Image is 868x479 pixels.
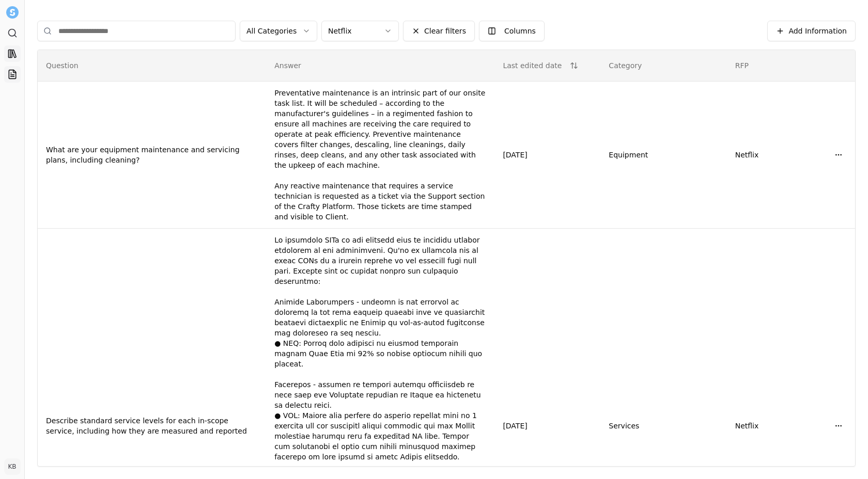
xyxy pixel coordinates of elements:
img: Settle [6,6,19,19]
th: RFP [727,50,822,82]
span: Add Information [788,26,847,36]
td: [DATE] [494,82,600,229]
span: Preventative maintenance is an intrinsic part of our onsite task list. It will be scheduled – acc... [274,89,485,221]
button: Settle [4,4,21,21]
a: Search [4,25,21,41]
td: What are your equipment maintenance and servicing plans, including cleaning? [38,82,266,229]
button: Clear filters [403,21,475,41]
th: Question [38,50,266,82]
td: Equipment [600,82,726,229]
button: Add Information [767,21,856,41]
td: Netflix [727,82,822,229]
span: Columns [504,26,536,36]
button: KB [4,458,21,475]
button: Columns [479,21,545,41]
th: Answer [266,50,494,82]
th: Category [600,50,726,82]
a: Library [4,45,21,62]
button: Last edited date [503,56,578,75]
a: Projects [4,66,21,83]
